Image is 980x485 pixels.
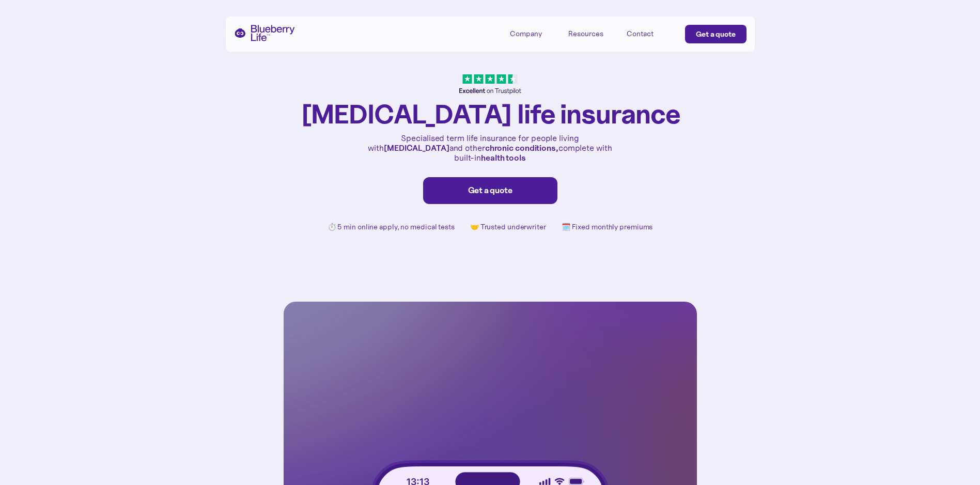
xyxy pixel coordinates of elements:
[423,177,557,204] a: Get a quote
[481,152,526,163] strong: health tools
[696,29,736,39] div: Get a quote
[300,100,680,128] h1: [MEDICAL_DATA] life insurance
[485,143,558,153] strong: chronic conditions,
[234,25,295,41] a: home
[470,223,546,231] p: 🤝 Trusted underwriter
[568,25,615,42] div: Resources
[384,143,449,153] strong: [MEDICAL_DATA]
[510,29,542,38] div: Company
[434,185,547,196] div: Get a quote
[366,133,614,163] p: Specialised term life insurance for people living with and other complete with built-in
[627,29,654,38] div: Contact
[562,223,653,231] p: 🗓️ Fixed monthly premiums
[568,29,603,38] div: Resources
[627,25,673,42] a: Contact
[685,25,746,43] a: Get a quote
[510,25,556,42] div: Company
[328,223,455,231] p: ⏱️ 5 min online apply, no medical tests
